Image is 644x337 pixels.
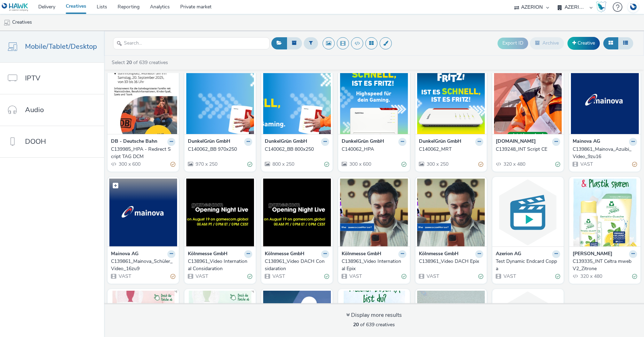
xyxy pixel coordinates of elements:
a: C138961_Video DACH Epix [419,258,483,265]
button: Archive [530,37,564,49]
strong: Kölnmesse GmbH [188,250,228,258]
div: Valid [401,273,406,280]
input: Search... [113,37,270,49]
span: Mobile/Tablet/Desktop [25,41,97,52]
div: Valid [324,273,329,280]
div: C140062_BB 970x250 [188,146,249,153]
span: 320 x 480 [503,161,525,167]
span: Audio [25,105,44,115]
img: Hawk Academy [596,1,606,13]
img: C139861_Mainova_Schüler_Video_16zu9 visual [109,179,177,246]
strong: DunkelGrün GmbH [265,138,307,146]
strong: Azerion AG [496,250,521,258]
button: Export ID [498,38,528,49]
a: C138961_Video DACH Considaration [265,258,329,272]
strong: [PERSON_NAME] [573,250,612,258]
span: of 639 creatives [353,321,395,328]
a: Hawk Academy [596,1,609,13]
span: 300 x 600 [349,161,371,167]
img: C138961_Video International Considaration visual [186,179,254,246]
div: Display more results [346,311,402,319]
span: DOOH [25,136,46,147]
span: VAST [503,273,516,280]
a: C140062_HPA [342,146,406,153]
img: C140062_HPA visual [340,66,408,134]
div: Valid [555,161,560,168]
div: Valid [401,161,406,168]
strong: Kölnmesse GmbH [265,250,304,258]
button: Grid [603,37,618,49]
a: Creative [567,37,600,49]
img: C138961_Video DACH Epix visual [417,179,485,246]
strong: DunkelGrün GmbH [188,138,230,146]
img: C140062_BB 970x250 visual [186,66,254,134]
a: C138961_Video International Considaration [188,258,252,272]
div: C140062_BB 800x250 [265,146,326,153]
span: VAST [426,273,439,280]
a: C139861_Mainova_Schüler_Video_16zu9 [111,258,175,272]
a: C139985_HPA - Redirect Script TAG DCM [111,146,175,160]
strong: 20 [353,321,359,328]
strong: Kölnmesse GmbH [342,250,381,258]
img: C139861_Mainova_Azuibi_Video_9zu16 visual [571,66,639,134]
span: VAST [349,273,362,280]
img: C139335_INT Celtra mweb V2_Zitrone visual [571,179,639,246]
img: mobile [3,19,10,26]
img: C139985_HPA - Redirect Script TAG DCM visual [109,66,177,134]
div: C139861_Mainova_Schüler_Video_16zu9 [111,258,173,272]
strong: Mainova AG [573,138,600,146]
strong: DunkelGrün GmbH [419,138,461,146]
div: C140062_MRT [419,146,480,153]
strong: DunkelGrün GmbH [342,138,384,146]
span: VAST [580,161,593,167]
div: C139335_INT Celtra mweb V2_Zitrone [573,258,634,272]
a: C138961_Video International Epix [342,258,406,272]
img: undefined Logo [2,3,29,11]
div: Partially valid [478,161,483,168]
span: VAST [272,273,285,280]
div: Valid [247,273,252,280]
div: C138961_Video International Considaration [188,258,249,272]
div: C138961_Video International Epix [342,258,403,272]
img: C140062_MRT visual [417,66,485,134]
div: Valid [324,161,329,168]
img: C138961_Video DACH Considaration visual [263,179,331,246]
a: C139248_INT Script CE [496,146,560,153]
div: Valid [478,273,483,280]
div: C138961_Video DACH Considaration [265,258,326,272]
span: 800 x 250 [272,161,294,167]
div: Partially valid [170,273,175,280]
strong: Kölnmesse GmbH [419,250,459,258]
img: Test Dynamic Endcard Coppa visual [494,179,562,246]
div: C140062_HPA [342,146,403,153]
div: C138961_Video DACH Epix [419,258,480,265]
strong: DB - Deutsche Bahn [111,138,157,146]
span: 300 x 600 [118,161,141,167]
span: 970 x 250 [195,161,217,167]
a: C140062_BB 800x250 [265,146,329,153]
span: 300 x 250 [426,161,448,167]
div: Test Dynamic Endcard Coppa [496,258,557,272]
div: Partially valid [170,161,175,168]
a: C139335_INT Celtra mweb V2_Zitrone [573,258,637,272]
img: Account DE [628,1,638,13]
img: C139248_INT Script CE visual [494,66,562,134]
a: Test Dynamic Endcard Coppa [496,258,560,272]
span: VAST [118,273,131,280]
div: Partially valid [632,161,637,168]
strong: [DOMAIN_NAME] [496,138,536,146]
span: IPTV [25,73,40,83]
div: Valid [632,273,637,280]
strong: 20 [126,59,132,66]
button: Table [618,37,633,49]
img: C138961_Video International Epix visual [340,179,408,246]
div: C139861_Mainova_Azuibi_Video_9zu16 [573,146,634,160]
img: C140062_BB 800x250 visual [263,66,331,134]
div: Valid [247,161,252,168]
div: C139985_HPA - Redirect Script TAG DCM [111,146,173,160]
a: C140062_MRT [419,146,483,153]
a: C140062_BB 970x250 [188,146,252,153]
a: Select of 639 creatives [111,59,171,66]
span: 320 x 480 [580,273,602,280]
